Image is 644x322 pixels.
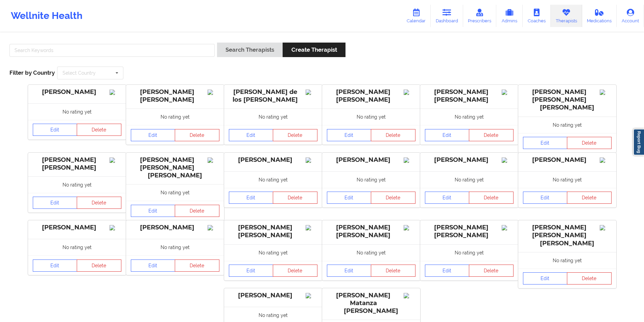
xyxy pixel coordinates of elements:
[306,157,317,163] img: Image%2Fplaceholer-image.png
[28,176,126,193] div: No rating yet
[306,90,317,95] img: Image%2Fplaceholer-image.png
[600,157,612,163] img: Image%2Fplaceholer-image.png
[518,171,616,188] div: No rating yet
[126,184,224,201] div: No rating yet
[420,244,518,261] div: No rating yet
[273,129,317,141] button: Delete
[633,129,644,155] a: Report Bug
[327,292,415,315] div: [PERSON_NAME] Matanza [PERSON_NAME]
[327,88,415,104] div: [PERSON_NAME] [PERSON_NAME]
[496,5,523,27] a: Admins
[33,259,77,272] a: Edit
[600,90,612,95] img: Image%2Fplaceholer-image.png
[126,108,224,125] div: No rating yet
[567,192,612,204] button: Delete
[110,225,121,230] img: Image%2Fplaceholer-image.png
[327,265,372,277] a: Edit
[523,137,568,149] a: Edit
[404,157,415,163] img: Image%2Fplaceholer-image.png
[371,192,415,204] button: Delete
[131,129,175,141] a: Edit
[404,225,415,230] img: Image%2Fplaceholer-image.png
[523,156,612,164] div: [PERSON_NAME]
[617,5,644,27] a: Account
[229,292,317,299] div: [PERSON_NAME]
[208,90,219,95] img: Image%2Fplaceholer-image.png
[77,124,121,136] button: Delete
[327,192,372,204] a: Edit
[131,156,219,179] div: [PERSON_NAME] [PERSON_NAME] [PERSON_NAME]
[28,103,126,120] div: No rating yet
[425,224,514,239] div: [PERSON_NAME] [PERSON_NAME]
[327,156,415,164] div: [PERSON_NAME]
[273,265,317,277] button: Delete
[425,129,470,141] a: Edit
[110,90,121,95] img: Image%2Fplaceholer-image.png
[502,157,514,163] img: Image%2Fplaceholer-image.png
[33,124,77,136] a: Edit
[600,225,612,230] img: Image%2Fplaceholer-image.png
[567,137,612,149] button: Delete
[229,88,317,104] div: [PERSON_NAME] de los [PERSON_NAME]
[175,129,219,141] button: Delete
[217,43,283,57] button: Search Therapists
[327,129,372,141] a: Edit
[229,192,273,204] a: Edit
[469,129,514,141] button: Delete
[224,244,322,261] div: No rating yet
[273,192,317,204] button: Delete
[63,71,96,75] div: Select Country
[28,239,126,255] div: No rating yet
[322,244,420,261] div: No rating yet
[322,108,420,125] div: No rating yet
[208,157,219,163] img: Image%2Fplaceholer-image.png
[229,156,317,164] div: [PERSON_NAME]
[9,69,55,76] span: Filter by Country
[229,129,273,141] a: Edit
[126,239,224,255] div: No rating yet
[518,252,616,269] div: No rating yet
[463,5,497,27] a: Prescribers
[567,272,612,284] button: Delete
[306,225,317,230] img: Image%2Fplaceholer-image.png
[77,259,121,272] button: Delete
[371,129,415,141] button: Delete
[404,90,415,95] img: Image%2Fplaceholer-image.png
[33,224,121,231] div: [PERSON_NAME]
[402,5,431,27] a: Calendar
[131,259,175,272] a: Edit
[9,44,215,57] input: Search Keywords
[523,5,551,27] a: Coaches
[131,88,219,104] div: [PERSON_NAME] [PERSON_NAME]
[523,192,568,204] a: Edit
[420,171,518,188] div: No rating yet
[502,90,514,95] img: Image%2Fplaceholer-image.png
[229,224,317,239] div: [PERSON_NAME] [PERSON_NAME]
[404,293,415,298] img: Image%2Fplaceholer-image.png
[224,108,322,125] div: No rating yet
[523,224,612,247] div: [PERSON_NAME] [PERSON_NAME] [PERSON_NAME]
[33,197,77,209] a: Edit
[551,5,582,27] a: Therapists
[425,265,470,277] a: Edit
[131,224,219,231] div: [PERSON_NAME]
[224,171,322,188] div: No rating yet
[33,88,121,96] div: [PERSON_NAME]
[518,117,616,133] div: No rating yet
[425,156,514,164] div: [PERSON_NAME]
[322,171,420,188] div: No rating yet
[523,88,612,112] div: [PERSON_NAME] [PERSON_NAME] [PERSON_NAME]
[306,293,317,298] img: Image%2Fplaceholer-image.png
[110,157,121,163] img: Image%2Fplaceholer-image.png
[582,5,617,27] a: Medications
[175,259,219,272] button: Delete
[131,205,175,217] a: Edit
[425,192,470,204] a: Edit
[523,272,568,284] a: Edit
[208,225,219,230] img: Image%2Fplaceholer-image.png
[425,88,514,104] div: [PERSON_NAME] [PERSON_NAME]
[229,265,273,277] a: Edit
[431,5,463,27] a: Dashboard
[283,43,345,57] button: Create Therapist
[502,225,514,230] img: Image%2Fplaceholer-image.png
